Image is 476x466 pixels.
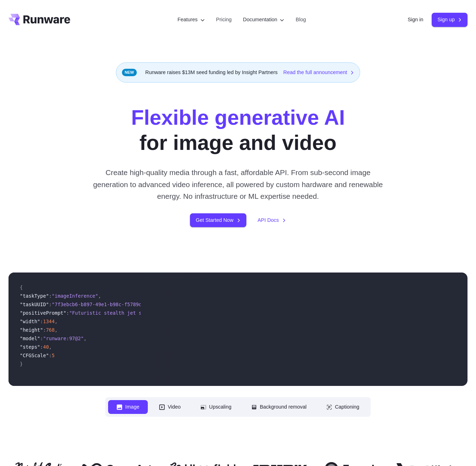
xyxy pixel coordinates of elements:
span: : [40,319,43,324]
span: "CFGScale" [20,353,49,358]
span: 5 [52,353,55,358]
label: Features [178,16,205,24]
span: : [49,302,52,307]
span: : [43,327,46,333]
span: "positivePrompt" [20,310,66,316]
span: 40 [43,344,49,350]
a: Blog [296,16,306,24]
span: { [20,285,23,290]
a: Pricing [216,16,232,24]
span: } [20,361,23,367]
h1: for image and video [131,105,345,155]
span: "runware:97@2" [43,336,84,341]
button: Image [108,400,148,414]
span: "7f3ebcb6-b897-49e1-b98c-f5789d2d40d7" [52,302,162,307]
span: 768 [46,327,55,333]
span: "Futuristic stealth jet streaking through a neon-lit cityscape with glowing purple exhaust" [69,310,333,316]
span: , [55,327,57,333]
span: "steps" [20,344,40,350]
a: API Docs [258,216,286,224]
div: Runware raises $13M seed funding led by Insight Partners [116,62,360,83]
span: : [40,344,43,350]
label: Documentation [243,16,285,24]
button: Captioning [318,400,368,414]
strong: Flexible generative AI [131,106,345,129]
span: "taskUUID" [20,302,49,307]
button: Upscaling [192,400,240,414]
a: Sign in [408,16,423,24]
span: "model" [20,336,40,341]
span: 1344 [43,319,55,324]
span: : [49,353,52,358]
span: : [66,310,69,316]
span: : [49,293,52,299]
a: Sign up [432,13,467,27]
span: "taskType" [20,293,49,299]
p: Create high-quality media through a fast, affordable API. From sub-second image generation to adv... [91,167,385,202]
a: Go to / [9,14,70,25]
span: , [55,319,57,324]
span: , [49,344,52,350]
span: "height" [20,327,43,333]
span: : [40,336,43,341]
button: Background removal [243,400,315,414]
span: "imageInference" [52,293,98,299]
span: , [84,336,86,341]
button: Video [151,400,189,414]
a: Get Started Now [190,213,246,227]
span: "width" [20,319,40,324]
a: Read the full announcement [283,68,354,77]
span: , [98,293,101,299]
